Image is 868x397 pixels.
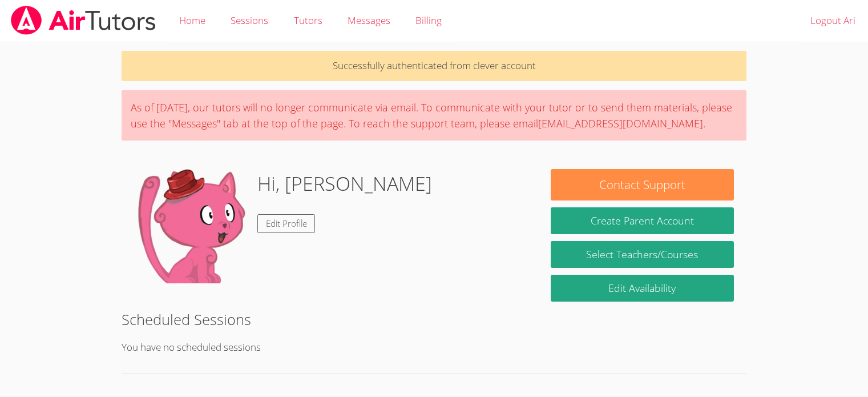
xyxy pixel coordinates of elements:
[348,14,390,27] span: Messages
[122,308,746,330] h2: Scheduled Sessions
[122,339,746,356] p: You have no scheduled sessions
[257,214,316,233] a: Edit Profile
[257,169,432,198] h1: Hi, [PERSON_NAME]
[551,241,734,268] a: Select Teachers/Courses
[10,6,157,35] img: airtutors_banner-c4298cdbf04f3fff15de1276eac7730deb9818008684d7c2e4769d2f7ddbe033.png
[551,207,734,234] button: Create Parent Account
[551,275,734,302] a: Edit Availability
[134,169,248,283] img: default.png
[551,169,734,200] button: Contact Support
[122,51,746,81] p: Successfully authenticated from clever account
[122,90,746,141] div: As of [DATE], our tutors will no longer communicate via email. To communicate with your tutor or ...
